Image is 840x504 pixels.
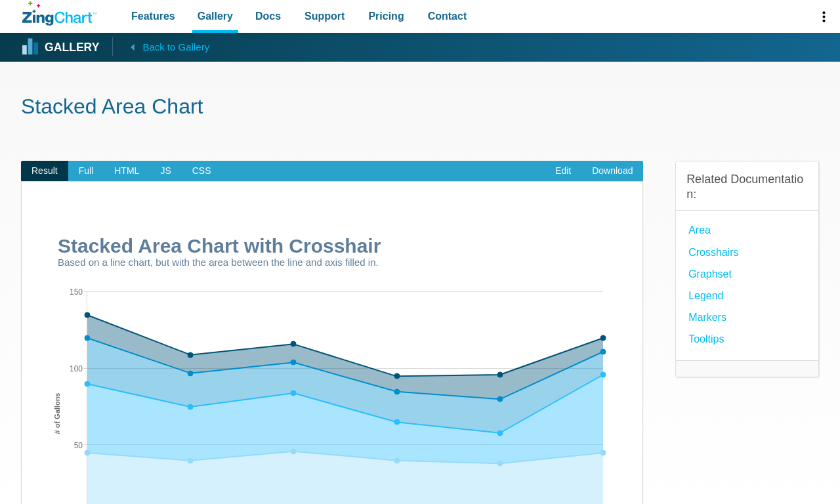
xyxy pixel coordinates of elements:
[255,7,281,25] span: Docs
[142,39,209,56] span: Back to Gallery
[688,243,738,261] a: Crosshairs
[688,330,724,348] a: Tooltips
[22,37,99,57] a: Gallery
[150,161,181,182] span: JS
[21,93,819,123] h1: Stacked Area Chart
[688,221,711,239] a: Area
[198,7,233,25] span: Gallery
[428,7,467,25] span: Contact
[688,308,726,326] a: Markers
[104,161,150,182] span: HTML
[688,265,732,283] a: Graphset
[112,37,209,56] a: Back to Gallery
[368,7,404,25] span: Pricing
[45,42,99,54] strong: Gallery
[21,161,68,182] span: Result
[545,161,581,182] a: Edit
[68,161,104,182] span: Full
[131,7,175,25] span: Features
[581,161,643,182] a: Download
[22,1,96,26] a: ZingChart Logo. Click to return to the homepage
[182,161,222,182] span: CSS
[304,7,345,25] span: Support
[686,172,808,203] h3: Related Documentation:
[688,287,723,304] a: Legend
